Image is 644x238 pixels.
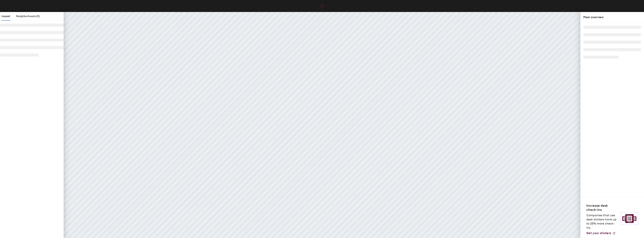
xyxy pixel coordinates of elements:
span: Get your stickers [586,231,611,235]
div: Floor overview [583,15,641,19]
span: Layout [1,15,10,18]
img: Sticker logo [621,212,638,225]
a: Get your stickers [586,231,616,235]
p: Companies that use desk stickers have up to 25% more check-ins. [586,213,619,230]
span: Neighborhoods (0) [16,15,40,18]
h4: Increase desk check-ins [586,204,619,212]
